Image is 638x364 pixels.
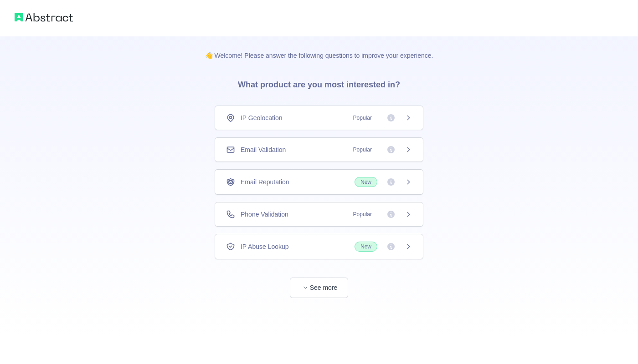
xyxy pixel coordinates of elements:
[348,210,377,219] span: Popular
[348,113,377,122] span: Popular
[223,60,415,106] h3: What product are you most interested in?
[241,145,286,154] span: Email Validation
[241,113,283,122] span: IP Geolocation
[241,177,289,187] span: Email Reputation
[190,36,448,60] p: 👋 Welcome! Please answer the following questions to improve your experience.
[241,210,288,219] span: Phone Validation
[15,11,73,24] img: Abstract logo
[348,145,377,154] span: Popular
[355,242,377,252] span: New
[355,177,377,187] span: New
[241,242,289,251] span: IP Abuse Lookup
[290,278,348,298] button: See more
